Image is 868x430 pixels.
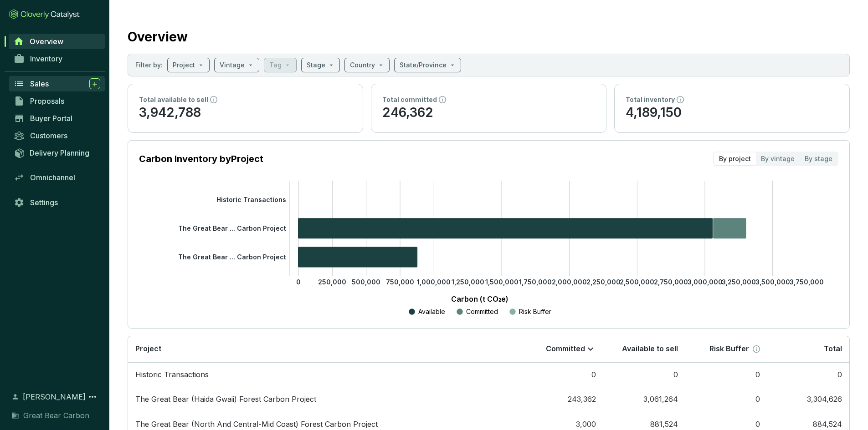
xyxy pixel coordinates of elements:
[626,104,838,121] p: 4,189,150
[521,362,603,387] td: 0
[139,95,208,104] p: Total available to sell
[714,152,756,165] div: By project
[153,293,806,304] p: Carbon (t CO₂e)
[269,61,282,70] p: Tag
[382,95,437,104] p: Total committed
[9,34,105,49] a: Overview
[685,362,767,387] td: 0
[128,362,521,387] td: Historic Transactions
[466,307,498,316] p: Committed
[767,362,849,387] td: 0
[767,336,849,362] th: Total
[800,152,837,165] div: By stage
[318,278,346,286] tspan: 250,000
[128,27,188,46] h2: Overview
[382,104,595,121] p: 246,362
[756,152,800,165] div: By vintage
[452,278,484,286] tspan: 1,250,000
[23,410,89,421] span: Great Bear Carbon
[519,278,552,286] tspan: 1,750,000
[9,145,105,160] a: Delivery Planning
[128,336,521,362] th: Project
[790,278,824,286] tspan: 3,750,000
[603,336,685,362] th: Available to sell
[713,152,838,166] div: segmented control
[417,278,451,286] tspan: 1,000,000
[546,344,585,354] p: Committed
[30,131,67,140] span: Customers
[9,128,105,143] a: Customers
[178,224,286,232] tspan: The Great Bear ... Carbon Project
[688,278,723,286] tspan: 3,000,000
[521,387,603,412] td: 243,362
[485,278,519,286] tspan: 1,500,000
[620,278,654,286] tspan: 2,500,000
[9,111,105,126] a: Buyer Portal
[30,54,62,63] span: Inventory
[552,278,587,286] tspan: 2,000,000
[352,278,380,286] tspan: 500,000
[9,195,105,210] a: Settings
[30,79,49,88] span: Sales
[519,307,551,316] p: Risk Buffer
[30,173,75,182] span: Omnichannel
[135,61,163,70] p: Filter by:
[30,96,64,106] span: Proposals
[178,253,286,261] tspan: The Great Bear ... Carbon Project
[386,278,414,286] tspan: 750,000
[30,148,89,157] span: Delivery Planning
[9,76,105,91] a: Sales
[654,278,688,286] tspan: 2,750,000
[709,344,749,354] p: Risk Buffer
[9,170,105,185] a: Omnichannel
[30,114,72,123] span: Buyer Portal
[30,37,63,46] span: Overview
[30,198,58,207] span: Settings
[767,387,849,412] td: 3,304,626
[722,278,756,286] tspan: 3,250,000
[603,387,685,412] td: 3,061,264
[296,278,301,286] tspan: 0
[755,278,790,286] tspan: 3,500,000
[626,95,675,104] p: Total inventory
[23,391,86,402] span: [PERSON_NAME]
[603,362,685,387] td: 0
[128,387,521,412] td: The Great Bear (Haida Gwaii) Forest Carbon Project
[216,195,286,203] tspan: Historic Transactions
[685,387,767,412] td: 0
[139,152,263,165] p: Carbon Inventory by Project
[139,104,352,121] p: 3,942,788
[586,278,621,286] tspan: 2,250,000
[418,307,445,316] p: Available
[9,51,105,66] a: Inventory
[9,93,105,109] a: Proposals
